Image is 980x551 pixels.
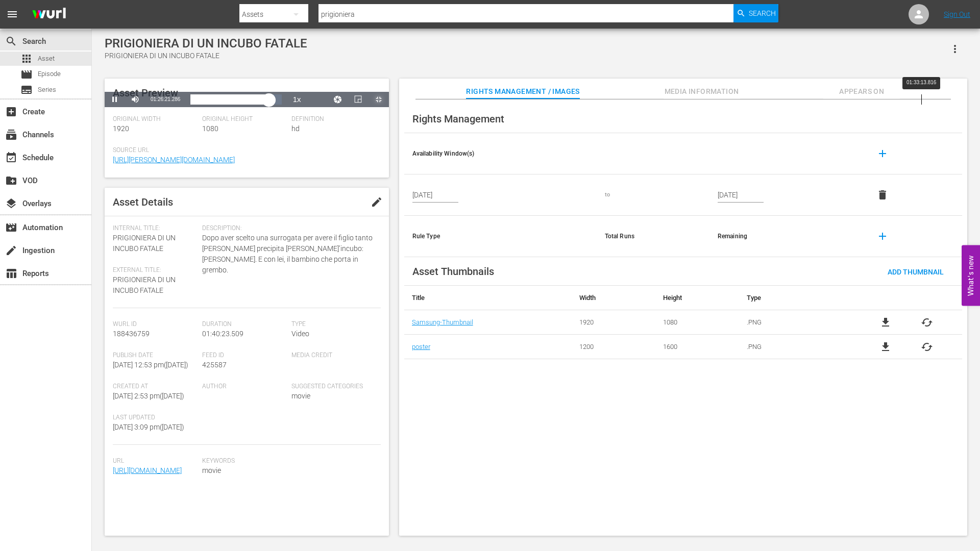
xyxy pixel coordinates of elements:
[572,335,655,359] td: 1200
[24,3,73,27] img: ans4CAIJ8jUAAAAAAAAAAAAAAAAAAAAAAAAgQb4GAAAAAAAAAAAAAAAAAAAAAAAAJMjXAAAAAAAAAAAAAAAAAAAAAAAAgAT5G...
[921,341,933,353] button: cached
[921,316,933,329] button: cached
[655,310,739,335] td: 1080
[113,361,188,369] span: [DATE] 12:53 pm ( [DATE] )
[6,8,18,20] span: menu
[113,457,197,465] span: Url
[876,147,889,160] span: add
[113,115,197,123] span: Original Width
[113,466,182,474] a: [URL][DOMAIN_NAME]
[151,96,180,102] span: 01:26:21.286
[20,68,33,81] span: Episode
[113,266,197,274] span: External Title:
[605,191,701,199] div: to
[113,392,184,400] span: [DATE] 2:53 pm ( [DATE] )
[879,268,952,276] span: Add Thumbnail
[870,141,895,166] button: add
[876,189,889,201] span: delete
[20,53,33,65] span: Asset
[5,152,17,164] span: Schedule
[412,113,504,125] span: Rights Management
[412,265,494,278] span: Asset Thumbnails
[739,335,851,359] td: .PNG
[709,216,862,257] th: Remaining
[412,318,473,326] a: Samsung-Thumbnail
[870,183,895,207] button: delete
[202,330,243,338] span: 01:40:23.509
[38,69,61,79] span: Episode
[944,10,970,18] a: Sign Out
[962,245,980,306] button: Open Feedback Widget
[202,124,218,133] span: 1080
[739,310,851,335] td: .PNG
[870,224,895,248] button: add
[5,267,17,280] span: Reports
[328,92,348,107] button: Jump To Time
[466,85,579,98] span: Rights Management / Images
[287,92,307,107] button: Playback Rate
[739,286,851,310] th: Type
[113,196,173,208] span: Asset Details
[404,286,572,310] th: Title
[5,106,17,118] span: Create
[879,341,892,353] a: file_download
[113,423,184,431] span: [DATE] 3:09 pm ( [DATE] )
[371,196,383,208] span: edit
[749,4,776,22] span: Search
[202,457,376,465] span: Keywords
[664,85,740,98] span: Media Information
[113,330,150,338] span: 188436759
[364,190,389,214] button: edit
[202,233,376,275] span: Dopo aver scelto una surrogata per avere il figlio tanto [PERSON_NAME] precipita [PERSON_NAME]’in...
[879,262,952,281] button: Add Thumbnail
[105,92,125,107] button: Pause
[404,216,597,257] th: Rule Type
[879,316,892,329] a: file_download
[202,224,376,233] span: Description:
[113,320,197,329] span: Wurl Id
[655,286,739,310] th: Height
[190,94,281,105] div: Progress Bar
[5,35,17,47] span: Search
[291,383,376,391] span: Suggested Categories
[38,85,56,95] span: Series
[572,286,655,310] th: Width
[369,92,389,107] button: Non-Fullscreen
[113,156,235,164] a: [URL][PERSON_NAME][DOMAIN_NAME]
[38,54,55,64] span: Asset
[202,383,286,391] span: Author
[5,129,17,141] span: Channels
[113,234,176,253] span: PRIGIONIERA DI UN INCUBO FATALE
[655,335,739,359] td: 1600
[291,330,309,338] span: Video
[105,51,307,61] div: PRIGIONIERA DI UN INCUBO FATALE
[113,414,197,422] span: Last Updated
[876,230,889,242] span: add
[291,320,376,329] span: Type
[113,275,176,294] span: PRIGIONIERA DI UN INCUBO FATALE
[733,4,778,22] button: Search
[202,352,286,360] span: Feed ID
[291,115,376,123] span: Definition
[572,310,655,335] td: 1920
[113,383,197,391] span: Created At
[113,146,376,155] span: Source Url
[113,87,178,99] span: Asset Preview
[202,361,227,369] span: 425587
[5,197,17,210] span: Overlays
[5,174,17,187] span: VOD
[202,320,286,329] span: Duration
[412,343,430,350] a: poster
[113,124,129,133] span: 1920
[404,133,597,174] th: Availability Window(s)
[597,216,709,257] th: Total Runs
[291,392,310,400] span: movie
[291,352,376,360] span: Media Credit
[202,465,376,476] span: movie
[5,244,17,257] span: Ingestion
[291,124,300,133] span: hd
[20,84,33,96] span: Series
